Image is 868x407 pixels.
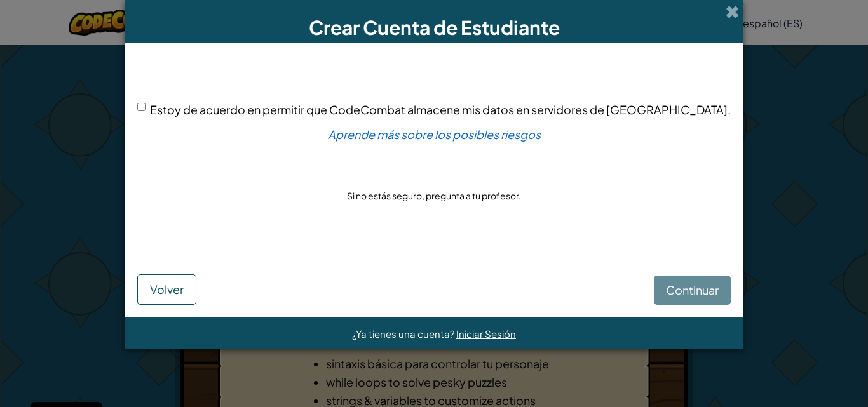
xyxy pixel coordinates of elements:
[309,15,560,39] span: Crear Cuenta de Estudiante
[150,102,731,117] span: Estoy de acuerdo en permitir que CodeCombat almacene mis datos en servidores de [GEOGRAPHIC_DATA].
[328,127,541,142] a: Aprende más sobre los posibles riesgos
[150,282,184,297] span: Volver
[137,274,196,305] button: Volver
[137,103,146,111] input: Estoy de acuerdo en permitir que CodeCombat almacene mis datos en servidores de [GEOGRAPHIC_DATA].
[347,189,521,202] p: Si no estás seguro, pregunta a tu profesor.
[456,328,516,340] a: Iniciar Sesión
[352,328,456,340] span: ¿Ya tienes una cuenta?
